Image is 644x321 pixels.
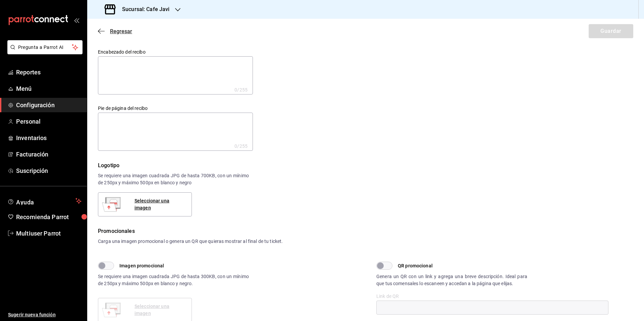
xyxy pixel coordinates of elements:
button: Pregunta a Parrot AI [7,40,83,54]
span: Configuración [16,101,82,110]
div: Promocionales [98,227,633,235]
span: Recomienda Parrot [16,212,82,221]
span: Menú [16,84,82,93]
div: Carga una imagen promocional o genera un QR que quieras mostrar al final de tu ticket. [98,238,633,245]
img: Preview [101,299,122,321]
button: open_drawer_menu [74,17,79,23]
a: Pregunta a Parrot AI [5,49,83,56]
label: Pie de página del recibo [98,106,253,111]
div: Seleccionar una imagen [135,303,186,317]
div: Genera un QR con un link y agrega una breve descripción. Ideal para que tus comensales lo escanee... [376,273,527,287]
div: Logotipo [98,162,633,170]
span: Ayuda [16,197,73,205]
span: Imagen promocional [119,262,164,269]
span: Sugerir nueva función [8,311,82,318]
span: Personal [16,117,82,126]
span: Suscripción [16,166,82,175]
div: Se requiere una imagen cuadrada JPG de hasta 700KB, con un mínimo de 250px y máximo 500px en blan... [98,172,249,186]
span: Inventarios [16,133,82,142]
span: Regresar [110,28,132,35]
div: 0 /255 [234,86,248,93]
button: Regresar [98,28,132,35]
span: Pregunta a Parrot AI [18,44,72,51]
img: Preview [101,194,122,215]
h3: Sucursal: Cafe Javi [117,5,170,13]
div: Seleccionar una imagen [135,197,186,211]
div: Se requiere una imagen cuadrada JPG de hasta 300KB, con un mínimo de 250px y máximo 500px en blan... [98,273,249,287]
span: Multiuser Parrot [16,229,82,238]
span: QR promocional [398,262,433,269]
span: Facturación [16,150,82,159]
label: Link de QR [376,294,608,299]
span: Reportes [16,68,82,77]
div: 0 /255 [234,143,248,149]
label: Encabezado del recibo [98,50,253,54]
